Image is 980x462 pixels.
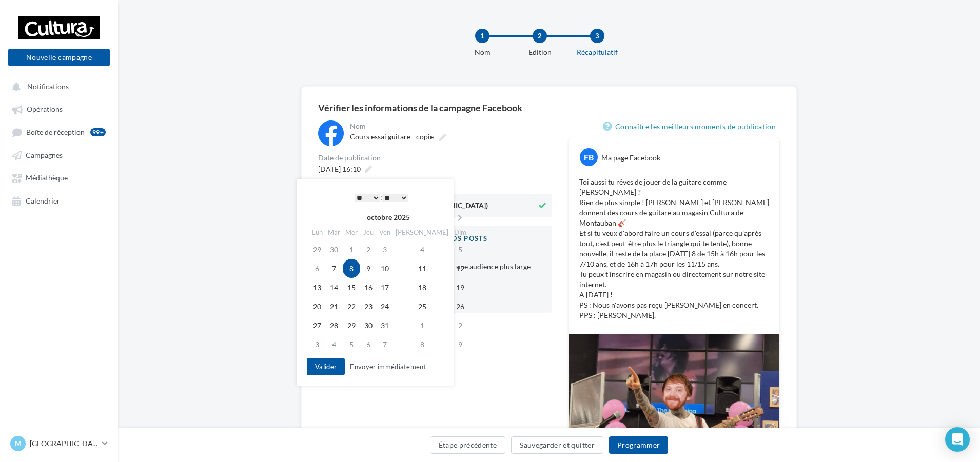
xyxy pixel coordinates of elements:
span: [DATE] 16:10 [318,165,361,173]
td: 6 [309,259,325,278]
button: Nouvelle campagne [8,49,110,66]
a: Médiathèque [6,168,112,187]
td: 3 [309,335,325,354]
td: 1 [343,240,360,259]
th: Dim [451,225,469,240]
td: 4 [325,335,343,354]
td: 28 [325,316,343,335]
span: Opérations [27,105,63,114]
td: 20 [309,297,325,316]
div: Ma page Facebook [601,153,660,163]
div: 2 [533,29,547,43]
span: Notifications [27,82,69,91]
td: 12 [451,259,469,278]
div: Date de publication [318,154,552,162]
span: Médiathèque [26,174,68,183]
td: 11 [393,259,451,278]
th: [PERSON_NAME] [393,225,451,240]
td: 9 [451,335,469,354]
div: Open Intercom Messenger [945,427,970,452]
td: 15 [343,278,360,297]
button: Étape précédente [430,436,506,454]
div: 1 [475,29,489,43]
th: Ven [377,225,393,240]
th: Lun [309,225,325,240]
button: Programmer [609,436,669,454]
td: 27 [309,316,325,335]
div: Récapitulatif [564,47,630,57]
td: 31 [377,316,393,335]
span: M [15,438,22,449]
span: Campagnes [26,151,63,159]
th: Jeu [360,225,377,240]
td: 29 [343,316,360,335]
button: Sauvegarder et quitter [511,436,603,454]
td: 1 [393,316,451,335]
td: 6 [360,335,377,354]
td: 3 [377,240,393,259]
th: octobre 2025 [325,210,451,225]
td: 26 [451,297,469,316]
td: 10 [377,259,393,278]
span: Boîte de réception [26,128,85,136]
div: : [329,190,433,205]
a: Opérations [6,99,112,118]
div: FB [580,148,598,166]
td: 30 [360,316,377,335]
a: Boîte de réception99+ [6,123,112,142]
div: Nom [350,123,550,130]
td: 13 [309,278,325,297]
button: Valider [307,358,345,375]
div: Edition [507,47,573,57]
td: 2 [451,316,469,335]
div: Nom [449,47,515,57]
td: 29 [309,240,325,259]
p: [GEOGRAPHIC_DATA] [30,438,98,449]
div: 99+ [90,128,106,136]
div: 3 [590,29,604,43]
td: 19 [451,278,469,297]
button: Notifications [6,77,108,95]
td: 17 [377,278,393,297]
td: 22 [343,297,360,316]
th: Mer [343,225,360,240]
a: Connaître les meilleurs moments de publication [603,120,780,133]
td: 2 [360,240,377,259]
td: 16 [360,278,377,297]
td: 7 [377,335,393,354]
div: Vérifier les informations de la campagne Facebook [318,103,780,112]
td: 24 [377,297,393,316]
th: Mar [325,225,343,240]
td: 7 [325,259,343,278]
a: Campagnes [6,146,112,164]
a: Calendrier [6,191,112,210]
span: Calendrier [26,196,60,205]
td: 5 [451,240,469,259]
td: 23 [360,297,377,316]
span: Cours essai guitare - copie [350,132,434,141]
td: 4 [393,240,451,259]
td: 5 [343,335,360,354]
button: Envoyer immédiatement [346,360,430,373]
td: 9 [360,259,377,278]
td: 8 [343,259,360,278]
p: Toi aussi tu rêves de jouer de la guitare comme [PERSON_NAME] ? Rien de plus simple ! [PERSON_NAM... [579,177,769,320]
td: 30 [325,240,343,259]
td: 21 [325,297,343,316]
td: 8 [393,335,451,354]
td: 18 [393,278,451,297]
a: M [GEOGRAPHIC_DATA] [8,434,110,453]
td: 25 [393,297,451,316]
td: 14 [325,278,343,297]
